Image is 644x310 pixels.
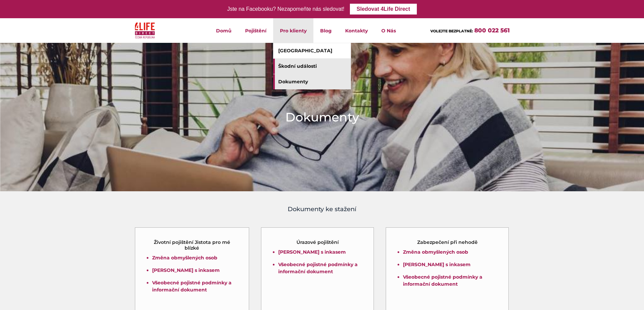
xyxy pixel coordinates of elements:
div: Jste na Facebooku? Nezapomeňte nás sledovat! [227,4,344,14]
a: Blog [313,18,338,43]
h5: Životní pojištění Jistota pro mé blízké [147,239,237,251]
a: 800 022 561 [474,27,510,34]
a: Všeobecné pojistné podmínky a informační dokument [403,274,482,287]
a: Změna obmyšlených osob [403,249,468,255]
a: Domů [209,18,238,43]
a: Kontakty [338,18,375,43]
a: Všeobecné pojistné podmínky a informační dokument [278,261,358,275]
h5: Zabezpečení při nehodě [417,239,478,245]
a: Změna obmyšlených osob [152,255,217,261]
a: [PERSON_NAME] s inkasem [152,267,220,273]
h5: Úrazové pojištění [296,239,339,245]
a: Dokumenty [273,74,351,89]
a: [PERSON_NAME] s inkasem [278,249,346,255]
h1: Dokumenty [285,109,359,125]
span: VOLEJTE BEZPLATNĚ: [430,29,473,33]
a: Všeobecné pojistné podmínky a informační dokument [152,280,232,293]
a: Sledovat 4Life Direct [350,4,417,15]
img: 4Life Direct Česká republika logo [135,21,155,40]
a: [PERSON_NAME] s inkasem [403,261,471,267]
a: Škodní události [273,59,351,74]
a: [GEOGRAPHIC_DATA] [273,43,351,58]
h4: Dokumenty ke stažení [135,205,510,214]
